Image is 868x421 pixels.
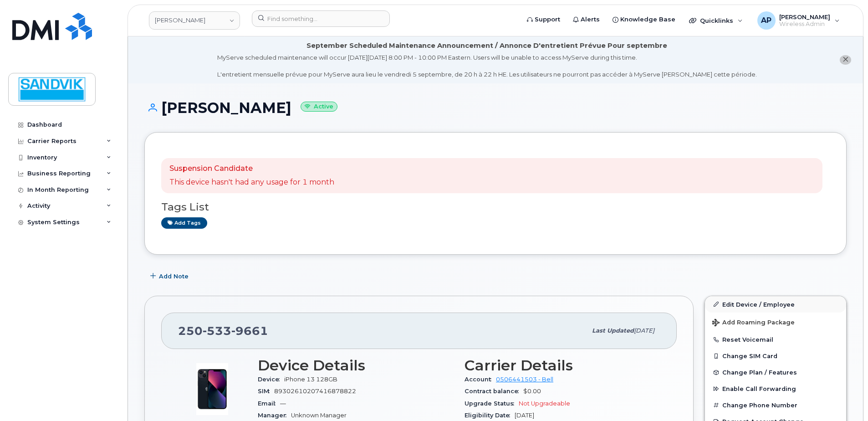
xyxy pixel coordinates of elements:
[178,324,268,338] span: 250
[203,324,231,338] span: 533
[496,376,553,383] a: 0506441503 - Bell
[515,412,534,419] span: [DATE]
[301,102,337,112] small: Active
[712,319,795,328] span: Add Roaming Package
[274,388,356,395] span: 89302610207416878822
[280,400,286,407] span: —
[258,412,291,419] span: Manager
[144,100,847,116] h1: [PERSON_NAME]
[465,400,519,407] span: Upgrade Status
[258,357,454,374] h3: Device Details
[634,327,654,334] span: [DATE]
[705,296,846,313] a: Edit Device / Employee
[840,55,851,65] button: close notification
[705,331,846,348] button: Reset Voicemail
[592,327,634,334] span: Last updated
[169,177,334,188] p: This device hasn't had any usage for 1 month
[705,397,846,413] button: Change Phone Number
[161,217,207,229] a: Add tags
[217,53,757,79] div: MyServe scheduled maintenance will occur [DATE][DATE] 8:00 PM - 10:00 PM Eastern. Users will be u...
[144,268,196,285] button: Add Note
[705,313,846,331] button: Add Roaming Package
[161,201,830,213] h3: Tags List
[231,324,268,338] span: 9661
[291,412,347,419] span: Unknown Manager
[519,400,570,407] span: Not Upgradeable
[465,376,496,383] span: Account
[722,369,797,376] span: Change Plan / Features
[705,348,846,364] button: Change SIM Card
[185,362,240,416] img: image20231002-3703462-1ig824h.jpeg
[523,388,541,395] span: $0.00
[465,412,515,419] span: Eligibility Date
[465,357,660,374] h3: Carrier Details
[258,400,280,407] span: Email
[705,364,846,380] button: Change Plan / Features
[159,272,189,281] span: Add Note
[722,385,796,392] span: Enable Call Forwarding
[465,388,523,395] span: Contract balance
[284,376,337,383] span: iPhone 13 128GB
[258,376,284,383] span: Device
[169,164,334,174] p: Suspension Candidate
[705,380,846,397] button: Enable Call Forwarding
[306,41,667,51] div: September Scheduled Maintenance Announcement / Annonce D'entretient Prévue Pour septembre
[258,388,274,395] span: SIM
